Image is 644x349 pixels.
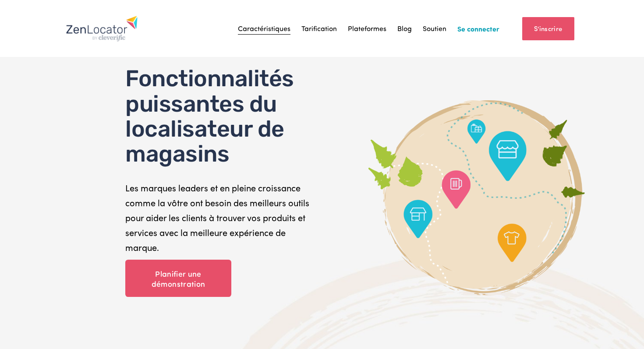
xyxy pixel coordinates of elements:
[457,22,499,35] a: Se connecter
[125,182,311,253] font: Les marques leaders et en pleine croissance comme la vôtre ont besoin des meilleurs outils pour a...
[301,24,337,33] font: Tarification
[125,65,299,167] font: Fonctionnalités puissantes du localisateur de magasins
[522,17,574,40] a: S'inscrire
[125,260,231,297] a: Planifier une démonstration
[301,22,337,35] a: Tarification
[238,24,290,33] font: Caractéristiques
[66,15,138,42] img: Zenlocator
[423,22,446,35] a: Soutien
[534,24,562,33] font: S'inscrire
[348,24,386,33] font: Plateformes
[368,66,585,329] img: Graphique des fonctionnalités de ZenLocator
[397,24,412,33] font: Blog
[238,22,290,35] a: Caractéristiques
[457,24,499,33] font: Se connecter
[348,22,386,35] a: Plateformes
[397,22,412,35] a: Blog
[423,24,446,33] font: Soutien
[152,268,205,289] font: Planifier une démonstration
